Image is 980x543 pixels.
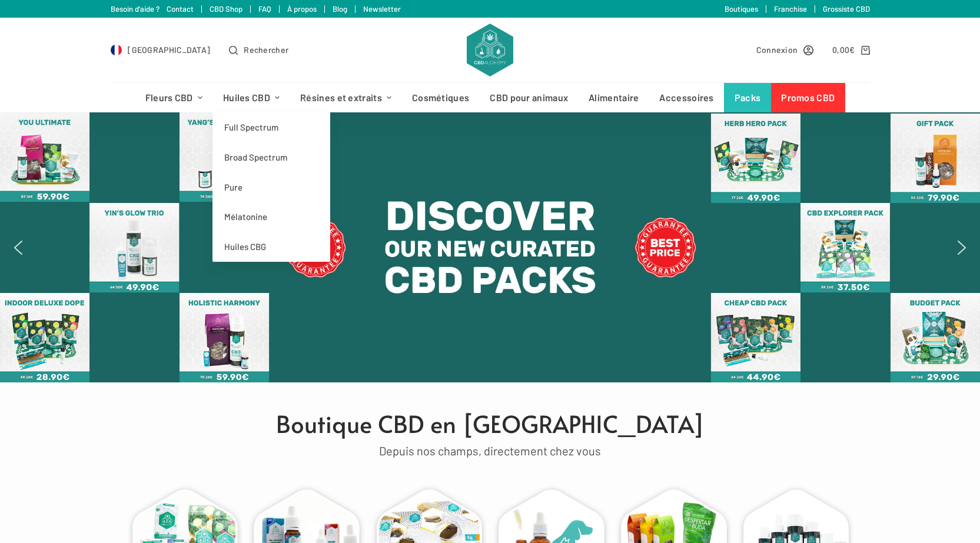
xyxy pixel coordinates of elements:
[649,83,724,112] a: Accessoires
[9,238,28,257] img: previous arrow
[579,83,649,112] a: Alimentaire
[287,4,317,14] a: À propos
[212,232,330,262] a: Huiles CBG
[212,172,330,202] a: Pure
[756,43,798,56] span: Connexion
[771,83,845,112] a: Promos CBD
[725,4,758,14] a: Boutiques
[467,24,513,76] img: CBD Alchemy
[756,43,814,56] a: Connexion
[832,43,869,56] a: Panier d’achat
[117,406,864,441] h1: Boutique CBD en [GEOGRAPHIC_DATA]
[244,43,288,56] span: Rechercher
[480,83,579,112] a: CBD pour animaux
[363,4,401,14] a: Newsletter
[117,441,864,461] div: Depuis nos champs, directement chez vous
[258,4,271,14] a: FAQ
[212,112,330,142] a: Full Spectrum
[823,4,870,14] a: Grossiste CBD
[333,4,347,14] a: Blog
[952,238,971,257] img: next arrow
[849,45,855,55] span: €
[290,83,402,112] a: Résines et extraits
[111,43,211,56] a: Select Country
[774,4,807,14] a: Franchise
[832,45,855,55] bdi: 0,00
[135,83,212,112] a: Fleurs CBD
[212,83,290,112] a: Huiles CBD
[212,142,330,172] a: Broad Spectrum
[128,43,210,56] span: [GEOGRAPHIC_DATA]
[212,202,330,232] a: Mélatonine
[402,83,480,112] a: Cosmétiques
[724,83,771,112] a: Packs
[229,43,288,56] button: Ouvrir le formulaire de recherche
[210,4,242,14] a: CBD Shop
[111,4,194,14] a: Besoin d'aide ? Contact
[135,83,845,112] nav: Menu d’en-tête
[111,44,122,56] img: FR Flag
